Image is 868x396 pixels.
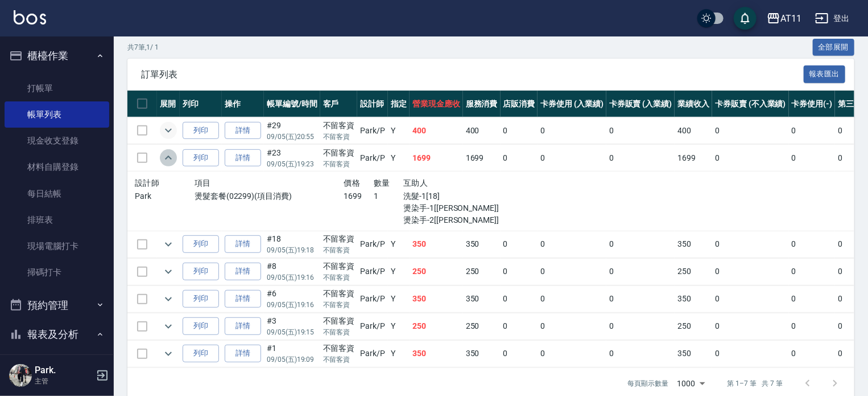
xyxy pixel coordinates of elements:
th: 卡券販賣 (不入業績) [712,91,788,117]
span: 設計師 [135,178,159,187]
td: #3 [264,313,320,340]
th: 帳單編號/時間 [264,91,320,117]
td: 250 [675,313,712,340]
td: 0 [789,117,836,144]
td: 350 [675,285,712,312]
td: 0 [538,258,606,285]
td: 350 [463,285,501,312]
td: 0 [538,117,606,144]
td: Y [388,313,410,340]
p: 09/05 (五) 19:18 [267,245,317,255]
h5: Park. [35,365,93,376]
button: 預約管理 [5,291,109,320]
p: 每頁顯示數量 [627,378,668,389]
td: Park /P [357,285,388,312]
th: 設計師 [357,91,388,117]
th: 展開 [157,91,180,117]
span: 訂單列表 [141,69,804,80]
td: 350 [463,231,501,258]
a: 詳情 [225,122,261,140]
td: 250 [410,258,463,285]
div: 不留客資 [323,315,355,327]
td: 250 [463,258,501,285]
td: 1699 [410,145,463,172]
p: 共 7 筆, 1 / 1 [127,42,159,52]
td: 0 [501,117,538,144]
td: 0 [712,285,788,312]
td: 0 [712,117,788,144]
td: Park /P [357,117,388,144]
div: 不留客資 [323,342,355,354]
div: 不留客資 [323,260,355,272]
button: 報表匯出 [804,66,846,83]
td: 0 [538,145,606,172]
button: AT11 [762,7,806,30]
a: 詳情 [225,317,261,335]
td: 350 [675,231,712,258]
a: 每日結帳 [5,181,109,207]
p: 1 [374,190,403,202]
button: 列印 [183,122,219,140]
button: expand row [160,149,177,166]
th: 列印 [180,91,222,117]
td: 400 [675,117,712,144]
td: 0 [789,258,836,285]
img: Person [9,364,32,387]
a: 詳情 [225,235,261,253]
td: Park /P [357,231,388,258]
td: 0 [501,313,538,340]
td: 350 [463,340,501,367]
p: 燙染手-1[[PERSON_NAME]] [403,202,493,214]
td: 400 [410,117,463,144]
div: 不留客資 [323,288,355,300]
p: 09/05 (五) 19:15 [267,327,317,337]
td: 0 [501,145,538,172]
td: 0 [606,258,675,285]
td: #29 [264,117,320,144]
td: 0 [712,313,788,340]
a: 詳情 [225,345,261,362]
button: save [734,7,757,30]
th: 卡券使用(-) [789,91,836,117]
td: 0 [501,285,538,312]
th: 卡券販賣 (入業績) [606,91,675,117]
th: 操作 [222,91,264,117]
td: 0 [606,313,675,340]
div: 不留客資 [323,147,355,159]
th: 業績收入 [675,91,712,117]
button: expand row [160,345,177,362]
td: Y [388,285,410,312]
th: 指定 [388,91,410,117]
td: Y [388,145,410,172]
td: 350 [410,285,463,312]
td: Y [388,340,410,367]
a: 排班表 [5,207,109,233]
p: 不留客資 [323,327,355,337]
button: expand row [160,318,177,335]
p: 主管 [35,376,93,386]
td: 0 [789,231,836,258]
td: Y [388,231,410,258]
td: 0 [789,285,836,312]
td: #8 [264,258,320,285]
p: 09/05 (五) 20:55 [267,132,317,142]
p: 洗髮-1[18] [403,190,493,202]
td: 0 [538,231,606,258]
button: 登出 [811,8,854,29]
td: Park /P [357,258,388,285]
a: 報表目錄 [5,354,109,380]
td: 0 [789,313,836,340]
p: 不留客資 [323,159,355,169]
button: expand row [160,291,177,308]
td: 0 [606,285,675,312]
p: 不留客資 [323,132,355,142]
span: 價格 [344,178,360,187]
th: 服務消費 [463,91,501,117]
td: 0 [606,117,675,144]
th: 卡券使用 (入業績) [538,91,606,117]
td: 0 [712,145,788,172]
div: AT11 [780,11,801,26]
a: 打帳單 [5,75,109,101]
td: 350 [410,340,463,367]
p: 09/05 (五) 19:23 [267,159,317,169]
